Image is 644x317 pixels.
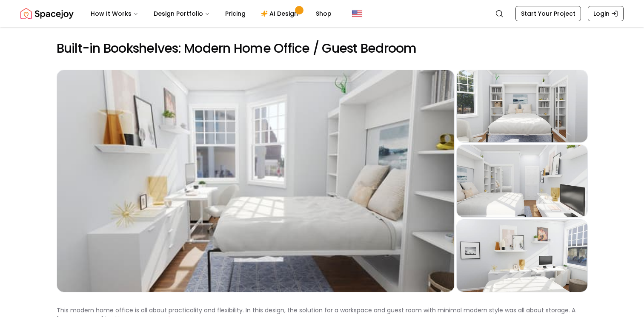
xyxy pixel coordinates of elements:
[84,5,145,22] button: How It Works
[147,5,217,22] button: Design Portfolio
[515,6,581,21] a: Start Your Project
[588,6,624,21] a: Login
[254,5,307,22] a: AI Design
[352,8,362,19] img: United States
[57,41,588,56] h2: Built-in Bookshelves: Modern Home Office / Guest Bedroom
[218,5,252,22] a: Pricing
[309,5,338,22] a: Shop
[20,5,74,22] img: Spacejoy Logo
[20,5,74,22] a: Spacejoy
[84,5,338,22] nav: Main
